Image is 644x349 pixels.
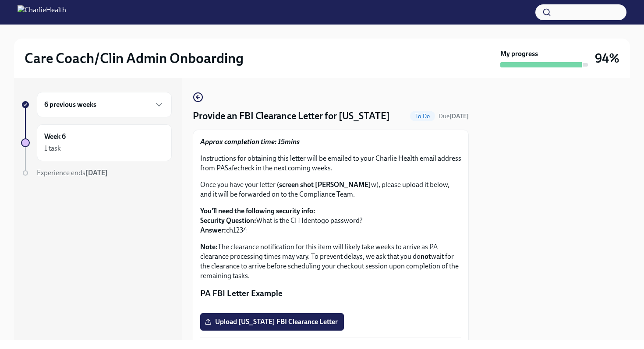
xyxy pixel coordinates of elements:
div: 6 previous weeks [37,92,172,117]
h2: Care Coach/Clin Admin Onboarding [25,49,244,67]
span: Upload [US_STATE] FBI Clearance Letter [206,317,338,326]
strong: My progress [500,49,538,59]
span: Due [439,113,469,120]
p: Instructions for obtaining this letter will be emailed to your Charlie Health email address from ... [200,154,461,173]
span: To Do [410,113,435,120]
div: 1 task [44,144,61,153]
p: The clearance notification for this item will likely take weeks to arrive as PA clearance process... [200,242,461,281]
strong: Approx completion time: 15mins [200,137,300,146]
strong: Answer: [200,226,226,234]
span: Experience ends [37,169,108,177]
strong: [DATE] [449,113,469,120]
p: PA FBI Letter Example [200,288,461,299]
h3: 94% [595,50,619,66]
strong: Note: [200,243,218,251]
h4: Provide an FBI Clearance Letter for [US_STATE] [193,109,390,123]
strong: Security Question: [200,216,256,225]
label: Upload [US_STATE] FBI Clearance Letter [200,313,344,331]
span: August 21st, 2025 10:00 [439,112,469,120]
strong: not [421,252,431,261]
p: Once you have your letter ( w), please upload it below, and it will be forwarded on to the Compli... [200,180,461,199]
h6: 6 previous weeks [44,100,96,109]
h6: Week 6 [44,132,66,141]
img: CharlieHealth [18,5,66,19]
a: Week 61 task [21,124,172,161]
p: What is the CH Identogo password? ch1234 [200,206,461,235]
strong: screen shot [PERSON_NAME] [279,180,371,189]
strong: You'll need the following security info: [200,207,315,215]
strong: [DATE] [85,169,108,177]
